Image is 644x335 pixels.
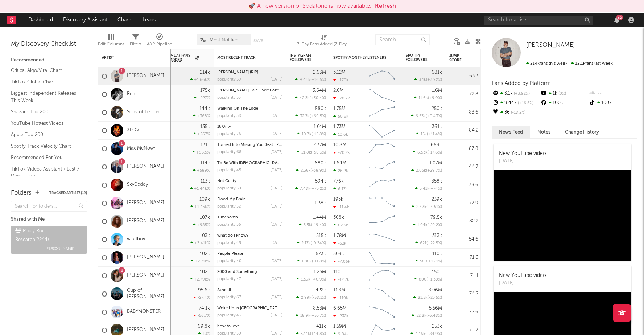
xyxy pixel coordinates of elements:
span: 5.3k [304,223,311,227]
div: Filters [130,31,141,52]
div: popularity: 36 [217,223,241,227]
div: Recommended [11,56,87,65]
svg: Chart title [366,103,399,122]
span: Fans Added by Platform [492,81,551,86]
div: -28.7k [333,96,350,101]
span: -15.8 % [313,132,325,136]
a: Not Guilty [217,179,236,183]
a: Max McNown [127,146,157,152]
div: 3.12M [333,70,346,75]
div: Dale Dickens (RIP) [217,70,282,74]
div: 84.2 [449,126,478,135]
div: 107k [200,215,210,220]
div: 77.9 [449,199,478,208]
a: [PERSON_NAME] [127,327,164,333]
div: [DATE] [271,241,282,245]
a: Recommended For You [11,154,80,162]
div: 2.63M [313,70,326,75]
div: 594k [315,179,326,184]
a: People Please [217,252,243,256]
div: ( ) [297,150,326,155]
a: Spotify Track Velocity Chart [11,142,80,150]
div: -32k [333,241,346,246]
span: 12.1k fans last week [526,61,613,66]
a: [PERSON_NAME] [127,200,164,206]
div: +2.71k % [191,259,210,263]
div: ( ) [416,132,442,136]
span: 19.3k [302,132,311,136]
a: Discovery Assistant [58,13,112,27]
span: 806 [419,278,426,282]
div: Most Recent Track [217,56,272,60]
div: ( ) [295,114,326,118]
button: News Feed [492,126,530,138]
div: +3.41k % [190,241,210,245]
div: [DATE] [271,150,282,154]
span: +3.92 % [513,92,530,96]
a: 1&Only [217,125,231,129]
span: 15k [421,132,427,136]
div: -7.06k [333,259,350,264]
span: 9.44k [300,78,310,82]
button: Notes [530,126,558,138]
div: 2.6M [333,88,344,93]
a: Apple Top 200 [11,131,80,139]
div: popularity: 47 [217,277,241,281]
svg: Chart title [366,249,399,267]
div: +985 % [193,222,210,227]
div: 1.64M [333,161,346,166]
div: 573k [316,252,326,256]
div: Timebomb [217,216,282,220]
a: XLOV [127,127,139,134]
div: +267 % [193,132,210,136]
div: 7-Day Fans Added (7-Day Fans Added) [297,40,351,49]
div: 239k [432,197,442,202]
span: +4.51 % [428,205,441,209]
div: New YouTube video [499,272,546,279]
span: 7.48k [300,187,310,191]
div: popularity: 76 [217,132,241,136]
div: 680k [315,161,326,166]
div: 72.8 [449,90,478,99]
div: +368 % [193,114,210,118]
span: +3.92 % [427,78,441,82]
div: ( ) [295,77,326,82]
a: [PERSON_NAME] [127,254,164,261]
svg: Chart title [366,212,399,230]
span: +29.7 % [427,169,441,173]
div: 1.75M [333,106,346,111]
span: -46.9 % [311,278,325,282]
div: popularity: 58 [217,114,241,118]
div: 10.6k [333,132,348,137]
span: 2.17k [301,241,311,245]
div: Jump Score [449,54,467,62]
span: +30.4 % [311,96,325,100]
div: -11.4k [333,205,349,209]
button: Change History [558,126,606,138]
div: Shared with Me [11,215,87,224]
div: 880k [315,106,326,111]
div: [DATE] [499,279,546,287]
div: 313k [432,233,442,238]
div: Edit Columns [98,31,124,52]
div: 10.8M [333,143,346,147]
div: ( ) [415,259,442,263]
div: ( ) [414,95,442,100]
div: ( ) [295,186,326,191]
span: 42.3k [300,96,310,100]
div: popularity: 50 [217,187,241,191]
span: -11.8 % [313,260,325,263]
span: -50.3 % [312,151,325,155]
a: Pop / Rock Research(2244)[PERSON_NAME] [11,226,87,254]
a: To Be With [DEMOGRAPHIC_DATA] (Piano Version) [217,161,313,165]
a: Dashboard [23,13,58,27]
a: what do i know? [217,234,248,238]
span: 214k fans this week [526,61,567,66]
div: -- [589,89,637,98]
div: 250k [432,106,442,111]
div: Instagram Followers [290,53,315,62]
div: 113k [201,179,210,184]
span: 621 [420,241,426,245]
span: 21.8k [301,151,311,155]
div: +1.45k % [190,204,210,209]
